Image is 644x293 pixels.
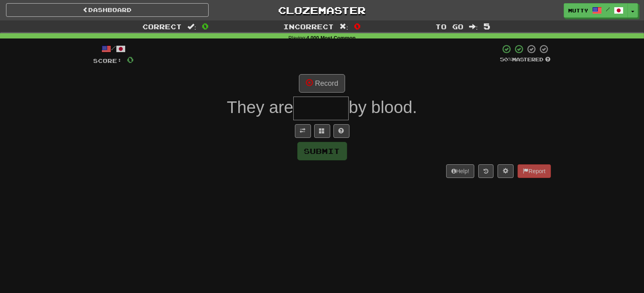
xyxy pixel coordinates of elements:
[93,44,134,54] div: /
[568,7,588,14] span: mutty
[446,164,475,178] button: Help!
[354,21,361,31] span: 0
[283,22,334,30] span: Incorrect
[142,22,182,30] span: Correct
[435,22,463,30] span: To go
[500,56,512,63] span: 50 %
[564,3,628,18] a: mutty /
[606,6,610,12] span: /
[6,3,209,17] a: Dashboard
[295,124,311,138] button: Toggle translation (alt+t)
[202,21,209,31] span: 0
[307,35,356,41] strong: 4,000 Most Common
[484,21,490,31] span: 5
[227,98,293,117] span: They are
[187,23,196,30] span: :
[500,56,551,63] div: Mastered
[297,142,347,160] button: Submit
[314,124,330,138] button: Switch sentence to multiple choice alt+p
[469,23,478,30] span: :
[93,57,122,64] span: Score:
[127,55,134,65] span: 0
[518,164,551,178] button: Report
[339,23,348,30] span: :
[349,98,417,117] span: by blood.
[221,3,423,17] a: Clozemaster
[299,74,345,93] button: Record
[478,164,494,178] button: Round history (alt+y)
[333,124,349,138] button: Single letter hint - you only get 1 per sentence and score half the points! alt+h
